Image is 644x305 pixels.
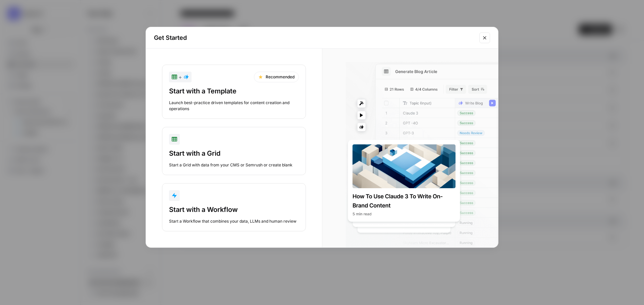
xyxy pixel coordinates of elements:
div: Launch best-practice driven templates for content creation and operations [169,100,299,112]
button: +RecommendedStart with a TemplateLaunch best-practice driven templates for content creation and o... [162,65,306,119]
div: Start a Workflow that combines your data, LLMs and human review [169,218,299,224]
div: Recommended [254,72,299,82]
button: Start with a GridStart a Grid with data from your CMS or Semrush or create blank [162,127,306,175]
button: Start with a WorkflowStart a Workflow that combines your data, LLMs and human review [162,183,306,231]
div: Start a Grid with data from your CMS or Semrush or create blank [169,162,299,168]
div: Start with a Workflow [169,205,299,214]
div: Start with a Template [169,86,299,96]
div: Start with a Grid [169,149,299,158]
div: + [172,73,189,81]
button: Close modal [479,32,490,43]
h2: Get Started [154,33,475,43]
